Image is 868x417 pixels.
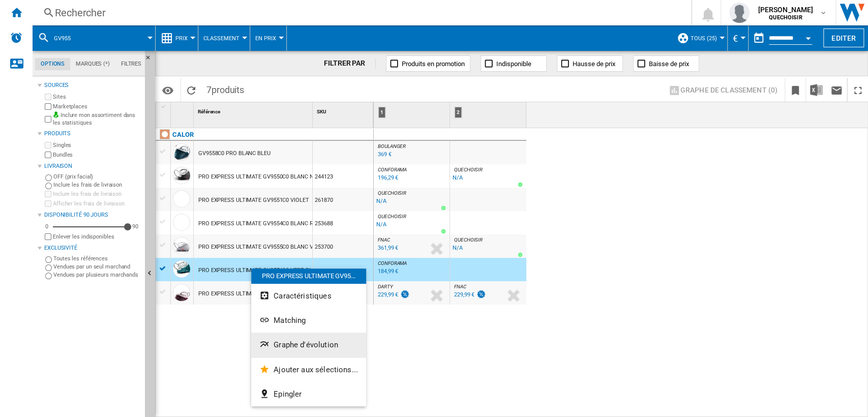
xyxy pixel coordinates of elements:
[274,390,302,399] span: Epingler
[251,308,366,333] button: Matching
[274,340,338,349] span: Graphe d'évolution
[274,316,306,325] span: Matching
[251,333,366,357] button: Graphe d'évolution
[274,365,358,374] span: Ajouter aux sélections...
[251,269,366,284] div: PRO EXPRESS ULTIMATE GV95...
[274,291,331,301] span: Caractéristiques
[251,382,366,406] button: Epingler...
[251,358,366,382] button: Ajouter aux sélections...
[251,284,366,308] button: Caractéristiques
